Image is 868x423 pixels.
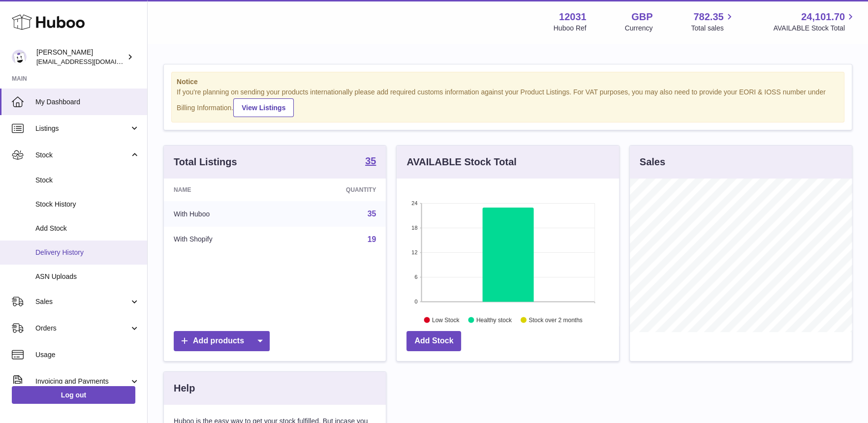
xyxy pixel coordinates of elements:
span: ASN Uploads [35,272,140,281]
span: Sales [35,297,129,306]
span: Total sales [691,24,735,33]
a: Add products [174,331,270,351]
span: Add Stock [35,224,140,233]
text: 18 [412,225,418,231]
span: Delivery History [35,248,140,257]
text: 12 [412,249,418,255]
a: Log out [12,386,135,404]
span: Invoicing and Payments [35,377,129,386]
span: [EMAIL_ADDRESS][DOMAIN_NAME] [36,58,145,65]
strong: 35 [365,156,376,166]
strong: Notice [177,77,839,87]
a: 24,101.70 AVAILABLE Stock Total [773,10,856,33]
h3: Sales [640,155,665,169]
img: admin@makewellforyou.com [12,50,27,64]
a: 35 [368,210,376,218]
strong: GBP [631,10,652,24]
strong: 12031 [559,10,587,24]
th: Quantity [283,179,386,201]
div: Huboo Ref [554,24,587,33]
th: Name [164,179,283,201]
td: With Huboo [164,201,283,227]
a: 782.35 Total sales [691,10,735,33]
div: [PERSON_NAME] [36,48,125,66]
span: Orders [35,324,129,333]
h3: Total Listings [174,155,237,169]
a: 35 [365,156,376,168]
text: 0 [415,299,418,304]
span: Stock [35,151,129,160]
span: My Dashboard [35,97,140,107]
text: Stock over 2 months [529,316,583,323]
span: Stock [35,176,140,185]
div: Currency [625,24,653,33]
span: Listings [35,124,129,133]
h3: Help [174,382,195,395]
text: Low Stock [432,316,460,323]
a: View Listings [233,98,294,117]
text: Healthy stock [476,316,512,323]
span: 24,101.70 [801,10,845,24]
span: 782.35 [693,10,723,24]
a: Add Stock [406,331,461,351]
a: 19 [368,235,376,243]
text: 24 [412,200,418,206]
span: Usage [35,350,140,360]
span: Stock History [35,200,140,209]
div: If you're planning on sending your products internationally please add required customs informati... [177,88,839,117]
span: AVAILABLE Stock Total [773,24,856,33]
td: With Shopify [164,227,283,252]
h3: AVAILABLE Stock Total [406,155,516,169]
text: 6 [415,274,418,280]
